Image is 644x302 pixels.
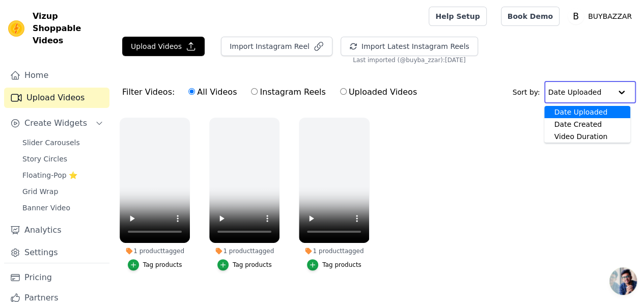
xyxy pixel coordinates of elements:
[544,130,630,143] div: Video Duration
[584,7,636,25] p: BUYBAZZAR
[22,170,77,180] span: Floating-Pop ⭐
[501,7,559,26] a: Book Demo
[122,80,423,104] div: Filter Videos:
[22,186,58,197] span: Grid Wrap
[16,135,109,150] a: Slider Carousels
[4,220,109,240] a: Analytics
[22,138,80,148] span: Slider Carousels
[16,152,109,166] a: Story Circles
[4,113,109,133] button: Create Widgets
[16,168,109,182] a: Floating-Pop ⭐
[188,86,237,99] label: All Videos
[340,86,417,99] label: Uploaded Videos
[322,261,361,269] div: Tag products
[22,203,70,213] span: Banner Video
[16,201,109,215] a: Banner Video
[340,88,347,95] input: Uploaded Videos
[568,7,636,25] button: B BUYBAZZAR
[209,247,279,255] div: 1 product tagged
[429,7,486,26] a: Help Setup
[188,88,195,95] input: All Videos
[251,88,258,95] input: Instagram Reels
[4,267,109,288] a: Pricing
[573,11,579,21] text: B
[120,247,190,255] div: 1 product tagged
[4,88,109,108] a: Upload Videos
[128,259,182,270] button: Tag products
[513,81,636,103] div: Sort by:
[353,56,465,64] span: Last imported (@ buyba_zzar ): [DATE]
[544,118,630,130] div: Date Created
[221,37,332,56] button: Import Instagram Reel
[4,242,109,263] a: Settings
[33,10,105,47] span: Vizup Shoppable Videos
[8,20,24,37] img: Vizup
[24,117,87,129] span: Create Widgets
[122,37,205,56] button: Upload Videos
[544,106,630,118] div: Date Uploaded
[143,261,182,269] div: Tag products
[609,267,637,295] a: Open chat
[250,86,326,99] label: Instagram Reels
[341,37,478,56] button: Import Latest Instagram Reels
[307,259,361,270] button: Tag products
[16,184,109,199] a: Grid Wrap
[4,65,109,86] a: Home
[299,247,369,255] div: 1 product tagged
[233,261,272,269] div: Tag products
[217,259,272,270] button: Tag products
[22,154,67,164] span: Story Circles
